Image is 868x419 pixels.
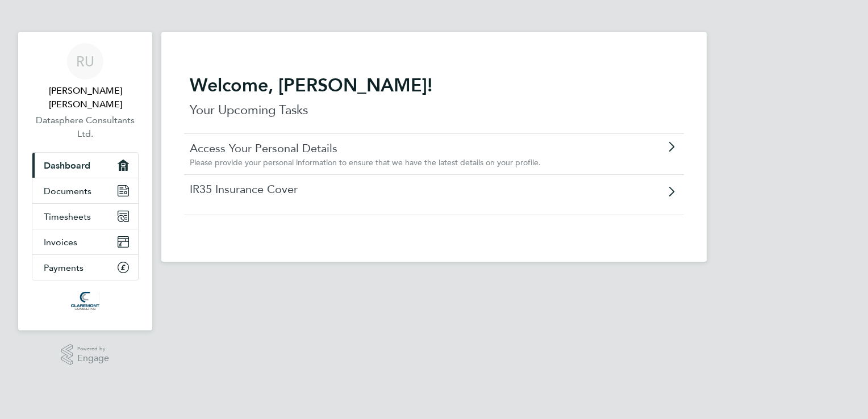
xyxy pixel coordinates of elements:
a: Go to home page [32,292,139,310]
span: Engage [77,354,109,363]
span: Invoices [44,237,77,248]
span: RU [76,54,94,69]
a: Timesheets [32,204,138,229]
span: Documents [44,186,91,196]
a: IR35 Insurance Cover [190,182,614,196]
span: Please provide your personal information to ensure that we have the latest details on your profile. [190,157,541,167]
span: Rajesh Babu Udayakumar [32,84,139,111]
nav: Main navigation [18,32,152,330]
span: Payments [44,262,84,273]
a: Dashboard [32,153,138,178]
a: Documents [32,178,138,203]
a: Payments [32,255,138,280]
p: Your Upcoming Tasks [190,101,678,119]
span: Powered by [77,344,109,354]
a: Datasphere Consultants Ltd. [32,114,139,141]
span: Timesheets [44,211,91,222]
a: Access Your Personal Details [190,141,614,156]
a: RU[PERSON_NAME] [PERSON_NAME] [32,43,139,111]
span: Dashboard [44,160,90,171]
a: Invoices [32,229,138,254]
h2: Welcome, [PERSON_NAME]! [190,74,678,97]
a: Powered byEngage [61,344,110,366]
img: claremontconsulting1-logo-retina.png [71,292,99,310]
